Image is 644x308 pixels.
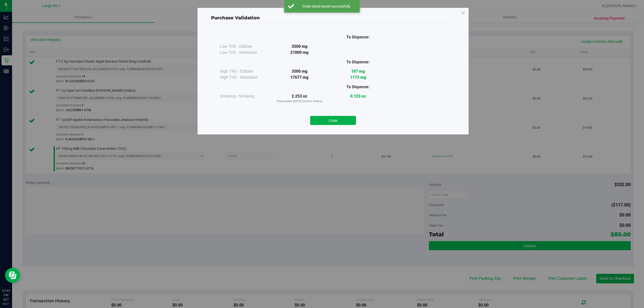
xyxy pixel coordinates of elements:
strong: 0.123 oz [350,94,366,99]
div: To Dispense: [329,34,387,40]
div: 3500 mg [270,68,329,74]
div: 3500 mg [270,43,329,50]
strong: 107 mg [351,69,365,74]
strong: 1173 mg [350,75,366,80]
div: To Dispense: [329,59,387,65]
div: To Dispense: [329,84,387,90]
iframe: Resource center [5,268,20,283]
div: Smoking - Smoking [220,93,270,99]
div: High THC - Edibles [220,68,270,74]
span: Purchase Validation [211,15,260,21]
div: Low THC - Edibles [220,43,270,50]
div: Low THC - Inhalation [220,50,270,56]
div: High THC - Inhalation [220,74,270,80]
div: Order detail saved successfully [297,4,356,9]
button: Close [310,116,356,125]
p: Dispensable [DATE] (Current Orders) [270,99,329,104]
div: 21000 mg [270,50,329,56]
div: 2.253 oz [270,93,329,104]
div: 17677 mg [270,74,329,80]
